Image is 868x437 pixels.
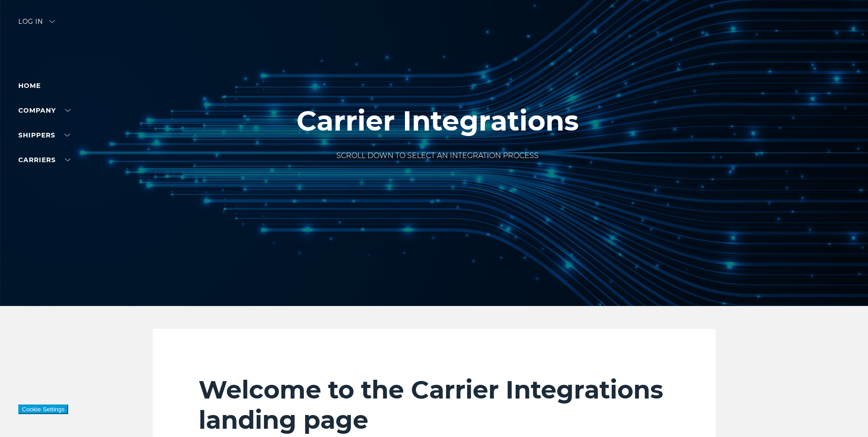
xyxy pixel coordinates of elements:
[199,375,670,435] h2: Welcome to the Carrier Integrations landing page
[18,131,70,139] a: SHIPPERS
[18,156,70,164] a: Carriers
[18,82,41,90] a: Home
[297,105,579,137] h1: Carrier Integrations
[400,18,469,59] img: kbx logo
[18,106,70,115] a: Company
[297,150,579,161] p: SCROLL DOWN TO SELECT AN INTEGRATION PROCESS
[18,18,55,32] div: Log in
[18,404,68,414] button: Cookie Settings
[49,20,55,23] img: arrow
